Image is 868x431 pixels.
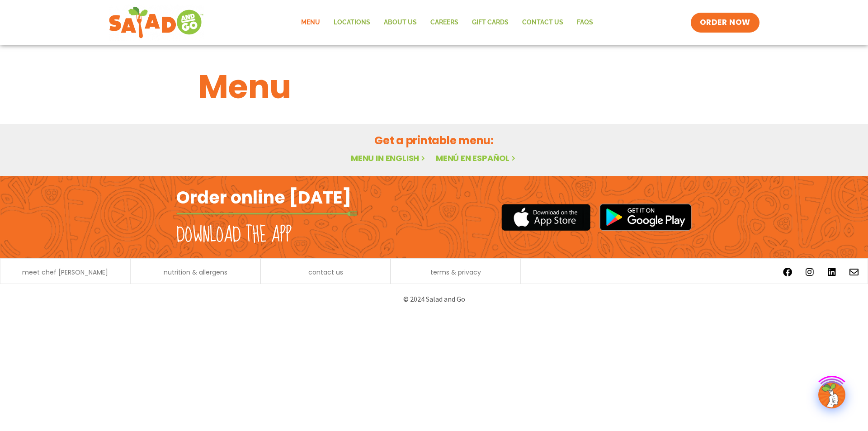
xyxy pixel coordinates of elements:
img: new-SAG-logo-768×292 [108,5,204,41]
h1: Menu [198,62,670,111]
a: meet chef [PERSON_NAME] [22,269,108,275]
a: Careers [424,12,465,33]
img: appstore [501,203,590,232]
h2: Order online [DATE] [176,186,351,208]
a: contact us [308,269,343,275]
nav: Menu [294,12,600,33]
a: Menu in English [351,152,427,164]
img: fork [176,211,357,216]
a: Contact Us [515,12,570,33]
a: nutrition & allergens [164,269,227,275]
a: GIFT CARDS [465,12,515,33]
a: Menu [294,12,327,33]
span: ORDER NOW [700,17,750,28]
h2: Download the app [176,223,292,248]
img: google_play [599,204,692,231]
p: © 2024 Salad and Go [181,293,687,305]
h2: Get a printable menu: [198,133,670,148]
a: terms & privacy [430,269,481,275]
a: About Us [377,12,424,33]
a: Menú en español [436,152,517,164]
a: Locations [327,12,377,33]
a: FAQs [570,12,600,33]
a: ORDER NOW [691,13,759,33]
